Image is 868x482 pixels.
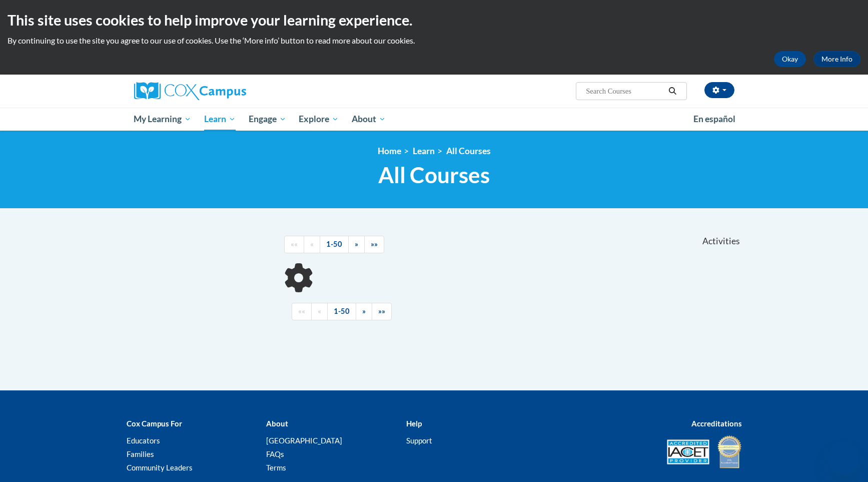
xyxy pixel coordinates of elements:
[292,303,312,320] a: Begining
[119,108,749,131] div: Main menu
[378,146,401,156] a: Home
[266,449,284,458] a: FAQs
[128,108,198,131] a: My Learning
[687,109,742,130] a: En español
[585,85,665,97] input: Search Courses
[406,419,422,428] b: Help
[813,51,860,67] a: More Info
[364,236,384,253] a: End
[299,113,339,125] span: Explore
[362,307,366,315] span: »
[266,419,288,428] b: About
[348,236,365,253] a: Next
[134,82,246,100] img: Cox Campus
[266,463,286,472] a: Terms
[774,51,806,67] button: Okay
[327,303,356,320] a: 1-50
[665,85,680,97] button: Search
[691,419,742,428] b: Accreditations
[8,10,860,30] h2: This site uses cookies to help improve your learning experience.
[266,436,342,445] a: [GEOGRAPHIC_DATA]
[8,35,860,46] p: By continuing to use the site you agree to our use of cookies. Use the ‘More info’ button to read...
[371,240,378,248] span: »»
[704,82,734,98] button: Account Settings
[304,236,320,253] a: Previous
[413,146,435,156] a: Learn
[693,114,735,124] span: En español
[446,146,491,156] a: All Courses
[352,113,386,125] span: About
[406,436,432,445] a: Support
[292,108,345,131] a: Explore
[204,113,236,125] span: Learn
[134,113,191,125] span: My Learning
[127,419,182,428] b: Cox Campus For
[667,439,709,464] img: Accredited IACET® Provider
[284,236,304,253] a: Begining
[355,240,358,248] span: »
[249,113,286,125] span: Engage
[320,236,349,253] a: 1-50
[311,303,328,320] a: Previous
[310,240,314,248] span: «
[318,307,321,315] span: «
[828,442,860,474] iframe: Button to launch messaging window
[717,434,742,469] img: IDA® Accredited
[378,162,490,188] span: All Courses
[127,436,160,445] a: Educators
[291,240,298,248] span: ««
[127,463,193,472] a: Community Leaders
[298,307,305,315] span: ««
[356,303,372,320] a: Next
[134,82,324,100] a: Cox Campus
[127,449,154,458] a: Families
[378,307,385,315] span: »»
[702,236,740,247] span: Activities
[198,108,242,131] a: Learn
[372,303,392,320] a: End
[242,108,293,131] a: Engage
[345,108,392,131] a: About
